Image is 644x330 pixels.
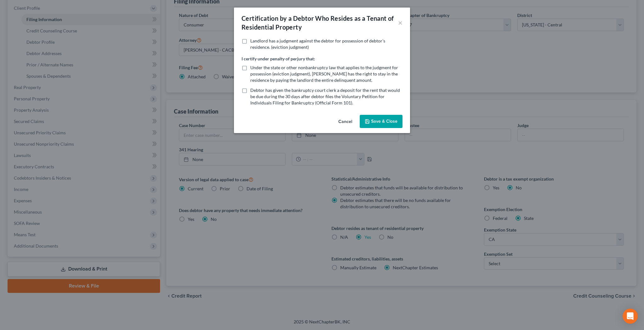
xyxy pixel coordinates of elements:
[250,38,385,50] span: Landlord has a judgment against the debtor for possession of debtor’s residence. (eviction judgment)
[250,65,398,83] span: Under the state or other nonbankruptcy law that applies to the judgment for possession (eviction ...
[333,115,357,128] button: Cancel
[241,14,398,31] div: Certification by a Debtor Who Resides as a Tenant of Residential Property
[250,87,400,105] span: Debtor has given the bankruptcy court clerk a deposit for the rent that would be due during the 3...
[360,115,402,128] button: Save & Close
[398,19,402,26] button: ×
[241,55,315,62] label: I certify under penalty of perjury that:
[623,309,638,324] div: Open Intercom Messenger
